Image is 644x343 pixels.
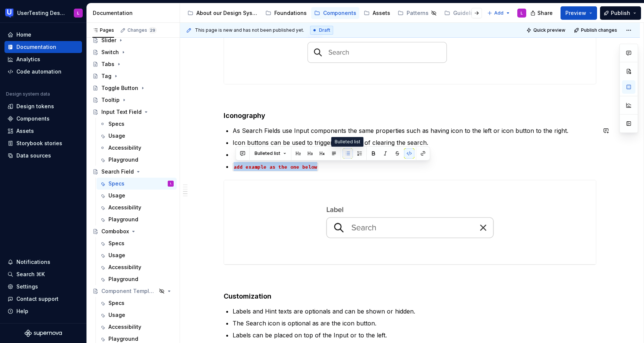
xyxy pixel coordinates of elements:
[16,152,51,159] div: Data sources
[97,202,177,213] a: Accessibility
[92,27,114,33] div: Pages
[233,163,318,171] code: add example as the one below
[4,268,82,280] button: Search ⌘K
[4,305,82,317] button: Help
[16,31,31,38] div: Home
[311,7,359,19] a: Components
[108,192,125,199] div: Usage
[17,9,65,17] div: UserTesting Design System
[16,127,34,135] div: Assets
[97,154,177,166] a: Playground
[527,6,558,20] button: Share
[233,331,596,340] p: Labels can be placed on top of the Input or to the left.
[572,25,621,35] button: Publish changes
[101,37,116,44] div: Slider
[101,60,114,68] div: Tabs
[89,94,177,106] a: Tooltip
[89,285,177,297] a: Component Template
[233,138,596,147] p: Icon buttons can be used to trigger the action of clearing the search.
[16,283,38,290] div: Settings
[4,29,82,41] a: Home
[101,49,119,56] div: Switch
[184,6,483,21] div: Page tree
[4,113,82,125] a: Components
[233,307,596,316] p: Labels and Hint texts are optionals and can be shown or hidden.
[97,249,177,261] a: Usage
[101,287,157,295] div: Component Template
[16,115,50,122] div: Components
[373,9,390,17] div: Assets
[108,323,141,331] div: Accessibility
[97,190,177,202] a: Usage
[149,27,157,33] span: 29
[108,275,138,283] div: Playground
[361,7,393,19] a: Assets
[561,6,597,20] button: Preview
[16,140,62,147] div: Storybook stories
[4,137,82,149] a: Storybook stories
[93,9,177,17] div: Documentation
[89,82,177,94] a: Toggle Button
[16,103,54,110] div: Design tokens
[101,108,142,116] div: Input Text Field
[4,150,82,162] a: Data sources
[581,27,617,33] span: Publish changes
[565,9,586,17] span: Preview
[224,292,596,301] h4: Customization
[77,10,79,16] div: L
[108,132,125,140] div: Usage
[16,271,45,278] div: Search ⌘K
[331,137,364,147] div: Bulleted list
[1,5,85,21] button: UserTesting Design SystemL
[89,70,177,82] a: Tag
[89,106,177,118] a: Input Text Field
[5,9,14,18] img: 41adf70f-fc1c-4662-8e2d-d2ab9c673b1b.png
[101,84,138,92] div: Toggle Button
[224,112,265,119] strong: Iconography
[524,25,569,35] button: Quick preview
[25,330,62,337] svg: Supernova Logo
[4,66,82,78] a: Code automation
[127,27,157,33] div: Changes
[274,9,307,17] div: Foundations
[16,43,56,51] div: Documentation
[4,53,82,65] a: Analytics
[196,9,258,17] div: About our Design System
[108,156,138,163] div: Playground
[108,120,124,128] div: Specs
[323,9,356,17] div: Components
[101,96,120,104] div: Tooltip
[97,321,177,333] a: Accessibility
[16,258,50,266] div: Notifications
[395,7,440,19] a: Patterns
[108,216,138,223] div: Playground
[108,252,125,259] div: Usage
[4,256,82,268] button: Notifications
[89,46,177,58] a: Switch
[494,10,503,16] span: Add
[97,273,177,285] a: Playground
[4,125,82,137] a: Assets
[108,144,141,152] div: Accessibility
[319,27,330,33] span: Draft
[521,10,523,16] div: L
[101,72,111,80] div: Tag
[89,166,177,178] a: Search Field
[97,142,177,154] a: Accessibility
[16,295,59,303] div: Contact support
[97,261,177,273] a: Accessibility
[108,264,141,271] div: Accessibility
[89,34,177,46] a: Slider
[97,297,177,309] a: Specs
[108,204,141,211] div: Accessibility
[101,228,129,235] div: Combobox
[170,180,171,187] div: L
[16,308,28,315] div: Help
[441,7,493,19] a: Guidelines
[233,126,596,135] p: As Search Fields use Input components the same properties such as having icon to the left or icon...
[97,309,177,321] a: Usage
[108,299,124,307] div: Specs
[251,148,290,159] button: Bulleted list
[611,9,630,17] span: Publish
[4,293,82,305] button: Contact support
